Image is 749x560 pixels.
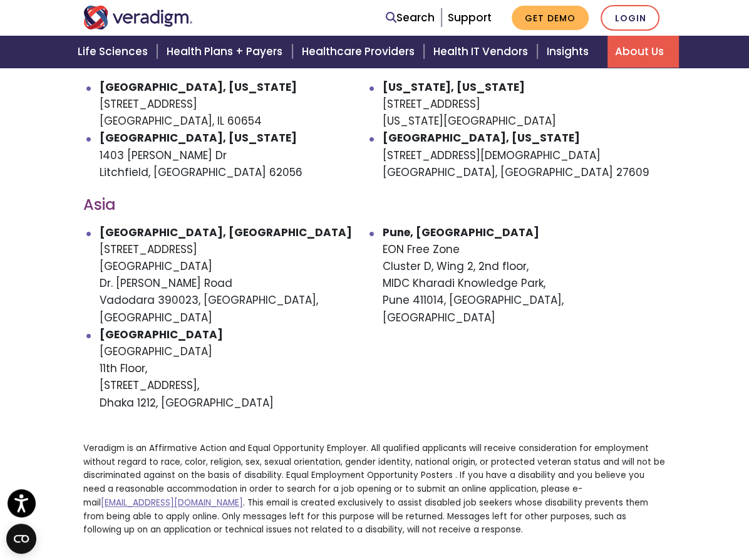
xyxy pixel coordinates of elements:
strong: [GEOGRAPHIC_DATA] [100,327,223,342]
a: About Us [607,36,679,68]
li: [STREET_ADDRESS][DEMOGRAPHIC_DATA] [GEOGRAPHIC_DATA], [GEOGRAPHIC_DATA] 27609 [383,130,666,181]
li: EON Free Zone Cluster D, Wing 2, 2nd floor, MIDC Kharadi Knowledge Park, Pune 411014, [GEOGRAPHIC... [383,224,666,326]
img: Veradigm logo [83,6,193,29]
button: Open CMP widget [6,524,36,554]
li: [STREET_ADDRESS] [GEOGRAPHIC_DATA] Dr. [PERSON_NAME] Road Vadodara 390023, [GEOGRAPHIC_DATA], [GE... [100,224,383,326]
a: Health IT Vendors [426,36,539,68]
h3: [GEOGRAPHIC_DATA] [83,51,666,69]
strong: Pune, [GEOGRAPHIC_DATA] [383,225,539,240]
a: Login [601,5,659,31]
h3: Asia [83,196,666,214]
a: Search [386,9,435,26]
strong: [US_STATE], [US_STATE] [383,80,525,95]
li: [STREET_ADDRESS] [GEOGRAPHIC_DATA], IL 60654 [100,79,383,130]
a: Insights [539,36,607,68]
a: [EMAIL_ADDRESS][DOMAIN_NAME] [101,497,243,509]
li: 1403 [PERSON_NAME] Dr Litchfield, [GEOGRAPHIC_DATA] 62056 [100,130,383,181]
li: [STREET_ADDRESS] [US_STATE][GEOGRAPHIC_DATA] [383,79,666,130]
li: [GEOGRAPHIC_DATA] 11th Floor, [STREET_ADDRESS], Dhaka 1212, [GEOGRAPHIC_DATA] [100,326,383,412]
strong: [GEOGRAPHIC_DATA], [US_STATE] [383,130,580,145]
strong: [GEOGRAPHIC_DATA], [US_STATE] [100,130,297,145]
a: Support [448,10,492,25]
a: Health Plans + Payers [159,36,294,68]
strong: [GEOGRAPHIC_DATA], [GEOGRAPHIC_DATA] [100,225,352,240]
a: Life Sciences [70,36,159,68]
a: Healthcare Providers [294,36,426,68]
a: Get Demo [512,6,589,30]
strong: [GEOGRAPHIC_DATA], [US_STATE] [100,80,297,95]
p: Veradigm is an Affirmative Action and Equal Opportunity Employer. All qualified applicants will r... [83,442,666,537]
